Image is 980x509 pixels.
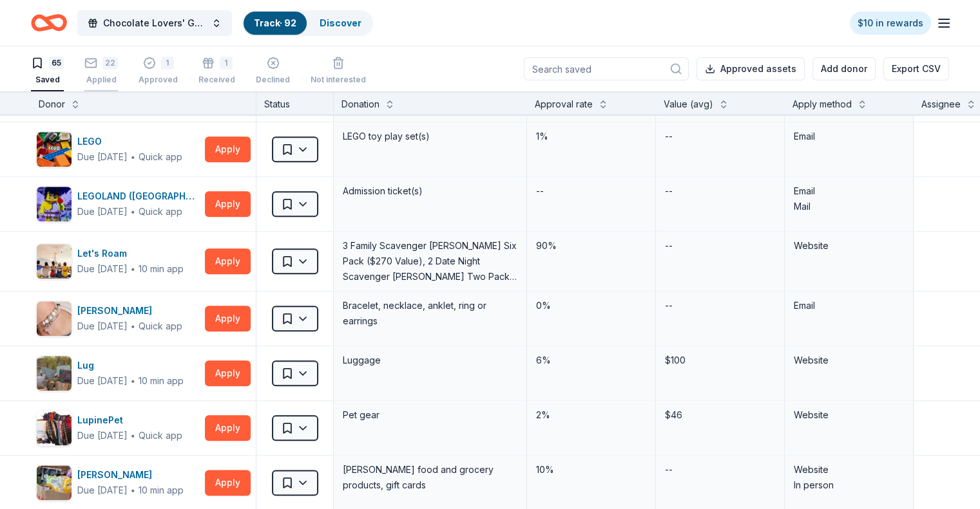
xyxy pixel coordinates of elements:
div: [PERSON_NAME] [77,467,184,483]
button: Image for Let's RoamLet's RoamDue [DATE]∙10 min app [36,243,200,279]
div: Approval rate [535,97,593,112]
input: Search saved [524,57,689,80]
div: Not interested [311,75,366,85]
div: Value (avg) [664,97,713,112]
div: 1 [161,57,174,69]
button: Apply [205,248,251,274]
button: Track· 92Discover [242,10,373,36]
div: Approved [139,75,178,85]
div: Status [256,91,334,115]
a: Discover [320,17,361,28]
img: Image for Let's Roam [37,244,72,279]
span: ∙ [130,430,136,441]
div: Website [794,462,904,477]
img: Image for Lizzy James [37,301,72,336]
a: $10 in rewards [850,12,931,35]
button: Image for MARTIN'S[PERSON_NAME]Due [DATE]∙10 min app [36,465,200,501]
div: In person [794,477,904,493]
div: Quick app [139,205,182,218]
button: Declined [256,51,290,91]
div: Assignee [921,97,961,112]
div: -- [664,297,674,315]
div: Due [DATE] [77,428,128,443]
div: Email [794,298,904,313]
button: Image for LupinePetLupinePetDue [DATE]∙Quick app [36,410,200,446]
div: -- [664,127,674,145]
span: Chocolate Lovers' Gala [103,15,206,31]
div: Declined [256,75,290,85]
button: Not interested [311,51,366,91]
img: Image for LEGOLAND (Philadelphia) [37,187,72,221]
div: 1% [535,127,648,145]
div: Applied [84,75,118,85]
button: Add donor [812,57,876,80]
div: Received [198,75,235,85]
div: 0% [535,297,648,315]
div: 6% [535,351,648,369]
div: Due [DATE] [77,483,128,498]
div: -- [535,182,545,200]
div: Admission ticket(s) [341,182,519,200]
span: ∙ [130,206,136,217]
div: Email [794,183,904,199]
button: 65Saved [31,51,64,91]
button: 1Approved [139,51,178,91]
img: Image for LupinePet [37,411,72,445]
button: Apply [205,306,251,331]
div: LEGOLAND ([GEOGRAPHIC_DATA]) [77,189,200,204]
div: Mail [794,199,904,214]
div: [PERSON_NAME] food and grocery products, gift cards [341,461,519,494]
button: Apply [205,470,251,495]
div: 90% [535,237,648,255]
div: Due [DATE] [77,373,128,389]
span: ∙ [130,485,136,495]
div: Bracelet, necklace, anklet, ring or earrings [341,297,519,330]
div: Quick app [139,429,182,442]
div: Let's Roam [77,246,184,261]
div: 10 min app [139,375,184,387]
div: $46 [664,406,776,424]
div: -- [664,182,674,200]
div: -- [664,461,674,479]
img: Image for MARTIN'S [37,465,72,500]
div: $100 [664,351,776,369]
button: 22Applied [84,51,118,91]
div: Donation [341,97,380,112]
img: Image for LEGO [37,132,72,167]
div: 22 [102,57,118,69]
div: Email [794,129,904,144]
button: Export CSV [883,57,949,80]
div: Quick app [139,320,182,333]
a: Track· 92 [254,17,296,28]
div: Saved [31,75,64,85]
button: Apply [205,415,251,441]
button: Image for LEGOLAND (Philadelphia)LEGOLAND ([GEOGRAPHIC_DATA])Due [DATE]∙Quick app [36,186,200,222]
button: Approved assets [697,57,805,80]
button: Apply [205,360,251,386]
div: Lug [77,358,184,373]
div: [PERSON_NAME] [77,303,182,319]
div: Apply method [793,97,852,112]
button: 1Received [198,51,235,91]
img: Image for Lug [37,356,72,391]
div: -- [664,237,674,255]
div: Due [DATE] [77,261,128,277]
div: Due [DATE] [77,149,128,165]
div: Website [794,407,904,423]
div: 10 min app [139,263,184,275]
span: ∙ [130,263,136,274]
div: LEGO [77,134,182,149]
div: LupinePet [77,412,182,428]
div: LEGO toy play set(s) [341,127,519,145]
span: ∙ [130,151,136,162]
div: 10% [535,461,648,479]
div: Donor [39,97,65,112]
div: Due [DATE] [77,204,128,219]
div: Quick app [139,151,182,163]
div: 2% [535,406,648,424]
div: Due [DATE] [77,319,128,334]
button: Apply [205,191,251,217]
span: ∙ [130,375,136,386]
a: Home [31,8,67,38]
div: 1 [220,57,233,69]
